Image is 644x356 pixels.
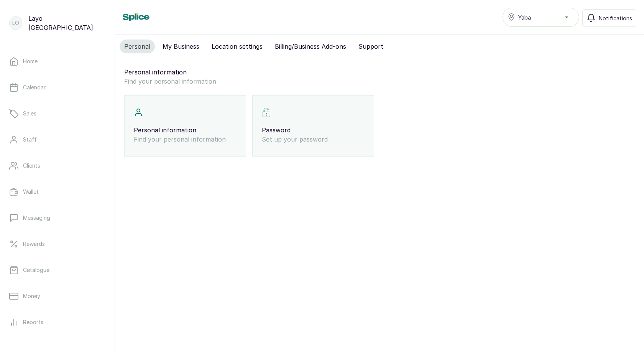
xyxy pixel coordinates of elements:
[6,233,108,255] a: Rewards
[6,51,108,72] a: Home
[6,207,108,229] a: Messaging
[23,84,46,91] p: Calendar
[23,266,49,274] p: Catalogue
[23,214,50,222] p: Messaging
[582,9,636,27] button: Notifications
[134,135,237,144] p: Find your personal information
[207,40,267,53] button: Location settings
[124,77,635,86] p: Find your personal information
[120,40,155,53] button: Personal
[270,40,351,53] button: Billing/Business Add-ons
[134,125,237,135] p: Personal information
[599,14,632,22] span: Notifications
[23,292,40,300] p: Money
[6,103,108,124] a: Sales
[23,318,43,326] p: Reports
[503,8,579,27] button: Yaba
[262,125,365,135] p: Password
[6,285,108,307] a: Money
[158,40,204,53] button: My Business
[23,240,45,248] p: Rewards
[23,136,37,143] p: Staff
[262,135,365,144] p: Set up your password
[6,181,108,203] a: Wallet
[354,40,388,53] button: Support
[6,77,108,98] a: Calendar
[23,58,38,65] p: Home
[6,311,108,333] a: Reports
[124,95,246,157] div: Personal informationFind your personal information
[252,95,374,157] div: PasswordSet up your password
[6,259,108,281] a: Catalogue
[6,155,108,176] a: Clients
[124,68,635,77] p: Personal information
[23,188,39,196] p: Wallet
[23,110,36,117] p: Sales
[28,14,105,32] p: Layo [GEOGRAPHIC_DATA]
[6,129,108,150] a: Staff
[518,13,531,21] span: Yaba
[23,162,40,170] p: Clients
[12,19,19,27] p: LO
